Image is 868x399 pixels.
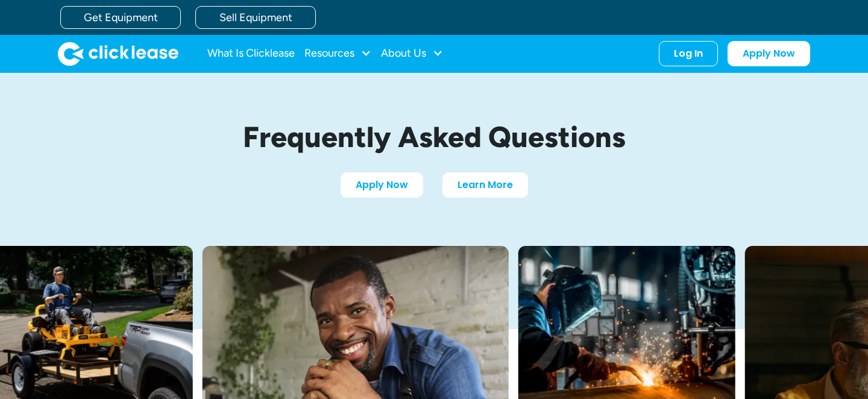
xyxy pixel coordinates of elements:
a: Get Equipment [60,6,181,29]
div: About Us [381,42,443,66]
a: Apply Now [728,41,810,66]
h1: Frequently Asked Questions [151,121,717,153]
a: Sell Equipment [195,6,316,29]
div: Log In [674,48,703,60]
div: Resources [304,42,371,66]
a: Learn More [442,172,528,198]
a: Apply Now [341,172,423,198]
a: home [58,42,178,66]
img: Clicklease logo [58,42,178,66]
a: What Is Clicklease [207,42,295,66]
